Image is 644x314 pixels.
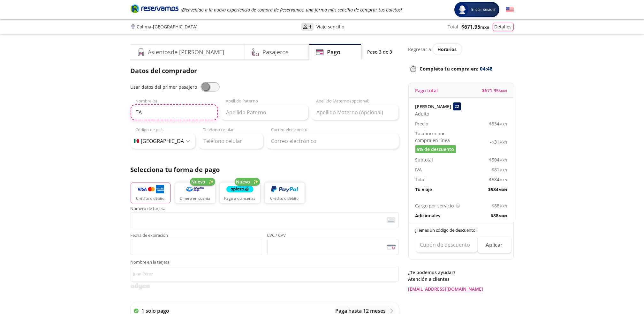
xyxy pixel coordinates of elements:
[175,183,215,203] button: Dinero en cuenta
[506,6,514,14] button: English
[309,23,312,30] p: 1
[415,186,432,193] p: Tu viaje
[490,138,507,145] span: -$ 31
[131,104,218,120] input: Nombre (s)
[262,48,289,56] h4: Pasajeros
[415,103,451,110] p: [PERSON_NAME]
[131,183,170,203] button: Crédito o débito
[489,120,507,127] span: $ 534
[607,277,638,308] iframe: Messagebird Livechat Widget
[415,202,454,209] p: Cargo por servicio
[181,7,402,13] em: ¡Bienvenido a la nueva experiencia de compra de Reservamos, una forma más sencilla de comprar tus...
[131,84,197,90] span: Usar datos del primer pasajero
[137,23,198,30] p: Colima - [GEOGRAPHIC_DATA]
[236,178,250,185] span: Nuevo
[136,196,165,201] p: Crédito o débito
[492,202,507,209] span: $ 88
[493,23,514,31] button: Detalles
[415,120,428,127] p: Precio
[408,276,514,282] p: Atención a clientes
[415,176,426,183] p: Total
[224,196,255,201] p: Pago a quincenas
[387,217,395,223] img: card
[500,140,507,145] small: MXN
[468,6,498,13] span: Iniciar sesión
[415,166,422,173] p: IVA
[500,122,507,126] small: MXN
[198,133,263,149] input: Teléfono celular
[415,87,438,94] p: Pago total
[499,187,507,192] small: MXN
[192,178,206,185] span: Nuevo
[417,146,454,153] span: 5% de descuento
[134,139,139,143] img: MX
[408,46,431,53] p: Regresar a
[415,110,429,117] span: Adulto
[148,48,224,56] h4: Asientos de [PERSON_NAME]
[491,212,507,219] span: $ 88
[408,286,514,292] a: [EMAIL_ADDRESS][DOMAIN_NAME]
[266,133,399,149] input: Correo electrónico
[492,166,507,173] span: $ 81
[327,48,340,56] h4: Pago
[265,183,305,203] button: Crédito o débito
[500,158,507,162] small: MXN
[311,104,398,120] input: Apellido Materno (opcional)
[489,176,507,183] span: $ 584
[270,196,299,201] p: Crédito o débito
[489,186,507,193] span: $ 584
[408,44,514,55] div: Regresar a ver horarios
[480,65,493,72] span: 04:48
[133,241,259,253] iframe: Iframe de la fecha de caducidad de la tarjeta asegurada
[448,23,458,30] p: Total
[131,260,399,266] span: Nombre en la tarjeta
[131,266,399,282] input: Nombre en la tarjeta
[131,4,178,15] a: Brand Logo
[462,23,489,31] span: $ 671.95
[367,49,392,55] p: Paso 3 de 3
[500,168,507,172] small: MXN
[133,214,396,226] iframe: Iframe del número de tarjeta asegurada
[438,46,457,52] span: Horarios
[499,213,507,218] small: MXN
[482,87,507,94] span: $ 671.95
[131,206,399,212] span: Número de tarjeta
[415,212,441,219] p: Adicionales
[478,237,511,253] button: Aplicar
[131,283,150,289] img: svg+xml;base64,PD94bWwgdmVyc2lvbj0iMS4wIiBlbmNvZGluZz0iVVRGLTgiPz4KPHN2ZyB3aWR0aD0iMzk2cHgiIGhlaW...
[499,88,507,93] small: MXN
[270,241,396,253] iframe: Iframe del código de seguridad de la tarjeta asegurada
[131,165,399,175] p: Selecciona tu forma de pago
[500,204,507,208] small: MXN
[415,227,508,234] p: ¿Tienes un código de descuento?
[481,24,489,30] small: MXN
[489,156,507,163] span: $ 504
[267,233,399,239] span: CVC / CVV
[317,23,345,30] p: Viaje sencillo
[500,177,507,182] small: MXN
[180,196,210,201] p: Dinero en cuenta
[131,4,178,13] i: Brand Logo
[131,233,262,239] span: Fecha de expiración
[408,64,514,73] p: Completa tu compra en :
[415,237,478,253] input: Cupón de descuento
[220,183,260,203] button: Pago a quincenas
[453,102,461,110] div: 22
[221,104,308,120] input: Apellido Paterno
[131,66,399,76] p: Datos del comprador
[415,130,461,144] p: Tu ahorro por compra en línea
[408,269,514,276] p: ¿Te podemos ayudar?
[415,156,433,163] p: Subtotal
